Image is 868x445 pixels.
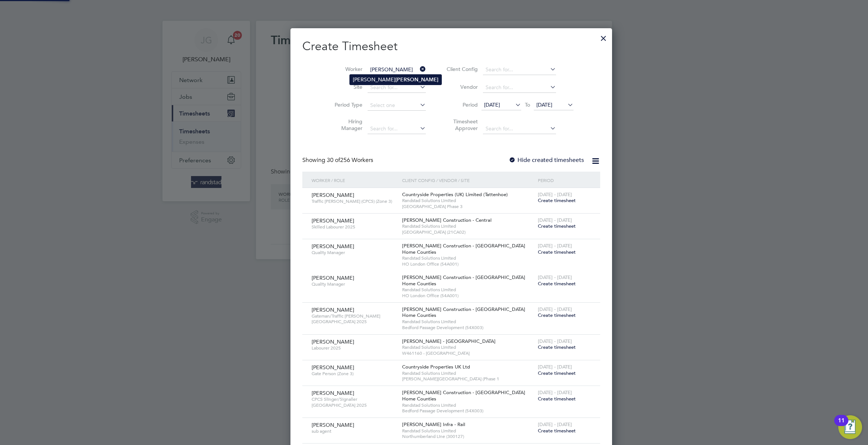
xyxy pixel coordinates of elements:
[402,350,534,356] span: W461160 - [GEOGRAPHIC_DATA]
[483,82,556,93] input: Search for...
[444,66,478,72] label: Client Config
[536,172,593,189] div: Period
[312,198,397,204] span: Traffic [PERSON_NAME] (CPCS) (Zone 3)
[312,428,397,434] span: sub agent
[329,101,362,108] label: Period Type
[329,66,362,72] label: Worker
[312,275,354,281] span: [PERSON_NAME]
[402,344,534,350] span: Randstad Solutions Limited
[329,84,362,90] label: Site
[312,217,354,224] span: [PERSON_NAME]
[538,396,576,402] span: Create timesheet
[402,319,534,325] span: Randstad Solutions Limited
[536,101,552,108] span: [DATE]
[329,118,362,131] label: Hiring Manager
[327,156,340,164] span: 30 of
[312,422,354,428] span: [PERSON_NAME]
[402,428,534,434] span: Randstad Solutions Limited
[402,306,525,319] span: [PERSON_NAME] Construction - [GEOGRAPHIC_DATA] Home Counties
[368,100,426,111] input: Select one
[538,421,572,428] span: [DATE] - [DATE]
[368,124,426,134] input: Search for...
[400,172,536,189] div: Client Config / Vendor / Site
[484,101,500,108] span: [DATE]
[538,223,576,229] span: Create timesheet
[312,224,397,230] span: Skilled Labourer 2025
[402,402,534,408] span: Randstad Solutions Limited
[312,250,397,256] span: Quality Manager
[312,281,397,287] span: Quality Manager
[350,75,441,85] li: [PERSON_NAME]
[312,338,354,345] span: [PERSON_NAME]
[838,420,845,430] div: 11
[402,198,534,204] span: Randstad Solutions Limited
[509,156,584,164] label: Hide created timesheets
[402,287,534,293] span: Randstad Solutions Limited
[302,39,600,54] h2: Create Timesheet
[312,313,397,325] span: Gateman/Traffic [PERSON_NAME] [GEOGRAPHIC_DATA] 2025
[483,124,556,134] input: Search for...
[402,191,508,198] span: Countryside Properties (UK) Limited (Tattenhoe)
[312,390,354,396] span: [PERSON_NAME]
[538,364,572,370] span: [DATE] - [DATE]
[538,217,572,223] span: [DATE] - [DATE]
[312,192,354,198] span: [PERSON_NAME]
[312,396,397,408] span: CPCS Slinger/Signaller [GEOGRAPHIC_DATA] 2025
[538,243,572,249] span: [DATE] - [DATE]
[402,325,534,331] span: Bedford Passage Development (54X003)
[538,197,576,204] span: Create timesheet
[368,82,426,93] input: Search for...
[483,65,556,75] input: Search for...
[444,118,478,131] label: Timesheet Approver
[402,370,534,376] span: Randstad Solutions Limited
[538,344,576,350] span: Create timesheet
[538,306,572,312] span: [DATE] - [DATE]
[310,172,400,189] div: Worker / Role
[538,312,576,318] span: Create timesheet
[444,101,478,108] label: Period
[402,204,534,209] span: [GEOGRAPHIC_DATA] Phase 3
[312,371,397,377] span: Gate Person (Zone 3)
[402,389,525,402] span: [PERSON_NAME] Construction - [GEOGRAPHIC_DATA] Home Counties
[838,415,862,439] button: Open Resource Center, 11 new notifications
[312,364,354,371] span: [PERSON_NAME]
[312,345,397,351] span: Labourer 2025
[402,433,534,439] span: Northumberland Line (300127)
[402,261,534,267] span: HO London Office (54A001)
[402,376,534,382] span: [PERSON_NAME][GEOGRAPHIC_DATA] (Phase 1
[402,421,465,428] span: [PERSON_NAME] Infra - Rail
[538,389,572,396] span: [DATE] - [DATE]
[312,243,354,250] span: [PERSON_NAME]
[538,274,572,280] span: [DATE] - [DATE]
[538,428,576,434] span: Create timesheet
[523,100,532,110] span: To
[327,156,373,164] span: 256 Workers
[402,274,525,287] span: [PERSON_NAME] Construction - [GEOGRAPHIC_DATA] Home Counties
[402,217,491,223] span: [PERSON_NAME] Construction - Central
[538,249,576,255] span: Create timesheet
[402,408,534,414] span: Bedford Passage Development (54X003)
[402,223,534,229] span: Randstad Solutions Limited
[538,191,572,198] span: [DATE] - [DATE]
[538,280,576,287] span: Create timesheet
[395,77,438,83] b: [PERSON_NAME]
[402,229,534,235] span: [GEOGRAPHIC_DATA] (21CA02)
[538,338,572,344] span: [DATE] - [DATE]
[368,65,426,75] input: Search for...
[402,255,534,261] span: Randstad Solutions Limited
[402,338,496,344] span: [PERSON_NAME] - [GEOGRAPHIC_DATA]
[538,370,576,376] span: Create timesheet
[444,84,478,90] label: Vendor
[302,156,375,164] div: Showing
[402,243,525,255] span: [PERSON_NAME] Construction - [GEOGRAPHIC_DATA] Home Counties
[312,306,354,313] span: [PERSON_NAME]
[402,364,470,370] span: Countryside Properties UK Ltd
[402,293,534,299] span: HO London Office (54A001)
